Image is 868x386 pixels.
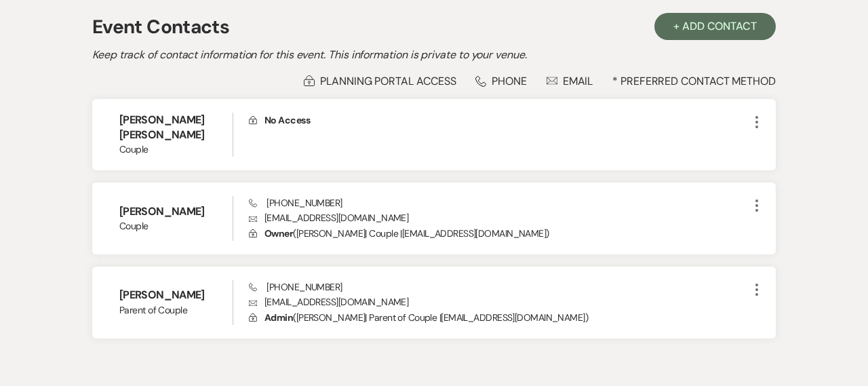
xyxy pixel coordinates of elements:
[92,74,776,88] div: * Preferred Contact Method
[249,281,342,293] span: [PHONE_NUMBER]
[264,227,293,239] span: Owner
[654,13,776,40] button: + Add Contact
[119,303,233,317] span: Parent of Couple
[119,113,233,143] h6: [PERSON_NAME] [PERSON_NAME]
[92,13,229,41] h1: Event Contacts
[304,74,456,88] div: Planning Portal Access
[547,74,593,88] div: Email
[264,311,293,324] span: Admin
[119,288,233,303] h6: [PERSON_NAME]
[249,210,749,225] p: [EMAIL_ADDRESS][DOMAIN_NAME]
[249,294,749,309] p: [EMAIL_ADDRESS][DOMAIN_NAME]
[249,226,749,241] p: ( [PERSON_NAME] | Couple | [EMAIL_ADDRESS][DOMAIN_NAME] )
[92,47,776,63] h2: Keep track of contact information for this event. This information is private to your venue.
[475,74,527,88] div: Phone
[249,197,342,209] span: [PHONE_NUMBER]
[264,114,310,126] span: No Access
[119,204,233,219] h6: [PERSON_NAME]
[119,219,233,233] span: Couple
[249,310,749,325] p: ( [PERSON_NAME] | Parent of Couple | [EMAIL_ADDRESS][DOMAIN_NAME] )
[119,142,233,157] span: Couple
